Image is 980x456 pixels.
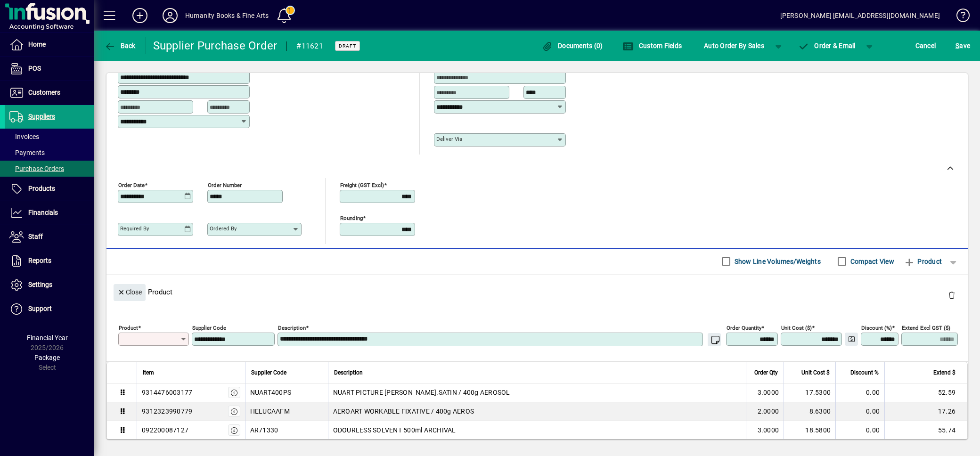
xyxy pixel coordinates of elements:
a: Support [5,297,94,321]
div: #11621 [296,39,323,54]
div: 092200087127 [142,425,188,435]
span: Supplier Code [251,367,286,378]
button: Auto Order By Sales [699,37,769,54]
div: Humanity Books & Fine Arts [185,8,269,23]
span: Customers [28,89,60,96]
button: Back [102,37,138,54]
td: 0.00 [835,421,884,440]
div: [PERSON_NAME] [EMAIL_ADDRESS][DOMAIN_NAME] [780,8,940,23]
td: 2.0000 [746,402,784,421]
button: Documents (0) [539,37,605,54]
span: S [955,42,959,49]
mat-label: Freight (GST excl) [340,181,384,188]
span: Home [28,41,46,48]
div: Product [106,275,968,309]
button: Product [899,253,947,270]
span: Unit Cost $ [801,367,830,378]
span: Item [143,367,154,378]
span: NUART PICTURE [PERSON_NAME].SATIN / 400g AEROSOL [333,388,510,397]
div: Supplier Purchase Order [153,38,278,53]
button: Profile [155,7,185,24]
a: Payments [5,145,94,161]
span: Auto Order By Sales [704,38,764,53]
button: Close [114,284,146,301]
button: Delete [940,284,963,307]
span: Draft [339,43,356,49]
span: Support [28,305,52,312]
mat-label: Extend excl GST ($) [902,324,950,331]
app-page-header-button: Back [94,37,146,54]
mat-label: Rounding [340,214,363,221]
a: Financials [5,201,94,225]
app-page-header-button: Delete [940,291,963,299]
td: 0.00 [835,383,884,402]
td: 3.0000 [746,421,784,440]
mat-label: Ordered by [210,225,237,232]
a: Reports [5,249,94,273]
td: 0.00 [835,402,884,421]
mat-label: Order date [118,181,145,188]
span: Package [34,354,60,361]
mat-label: Required by [120,225,149,232]
a: Customers [5,81,94,105]
a: POS [5,57,94,81]
span: ave [955,38,970,53]
span: Extend $ [933,367,955,378]
span: Description [334,367,363,378]
span: Financial Year [27,334,68,342]
a: Settings [5,273,94,297]
span: Reports [28,257,51,264]
app-page-header-button: Close [111,287,148,296]
span: Discount % [850,367,879,378]
td: 18.5800 [784,421,835,440]
mat-label: Product [119,324,138,331]
a: Home [5,33,94,57]
mat-label: Order Quantity [727,324,761,331]
mat-label: Description [278,324,306,331]
td: 55.74 [884,421,967,440]
a: Knowledge Base [949,2,968,33]
span: Product [904,254,942,269]
td: 8.6300 [784,402,835,421]
a: Products [5,177,94,201]
a: Staff [5,225,94,249]
td: HELUCAAFM [245,402,328,421]
td: 52.59 [884,383,967,402]
span: Cancel [915,38,936,53]
span: POS [28,65,41,72]
span: Suppliers [28,113,55,120]
span: Documents (0) [542,42,603,49]
span: ODOURLESS SOLVENT 500ml ARCHIVAL [333,425,456,435]
div: 9314476003177 [142,388,192,397]
span: Settings [28,281,52,288]
label: Show Line Volumes/Weights [733,257,821,266]
span: Financials [28,209,58,216]
span: Order Qty [754,367,778,378]
span: Back [104,42,136,49]
button: Custom Fields [620,37,684,54]
span: Order & Email [798,42,856,49]
span: Invoices [9,133,39,140]
mat-label: Discount (%) [861,324,892,331]
span: Purchase Orders [9,165,64,172]
mat-label: Order number [208,181,242,188]
span: Products [28,185,55,192]
td: 17.5300 [784,383,835,402]
mat-label: Deliver via [436,136,462,142]
mat-label: Unit Cost ($) [781,324,812,331]
button: Save [953,37,972,54]
div: 9312323990779 [142,407,192,416]
button: Change Price Levels [845,333,858,346]
span: Custom Fields [622,42,682,49]
td: 17.26 [884,402,967,421]
button: Add [125,7,155,24]
td: AR71330 [245,421,328,440]
button: Cancel [913,37,939,54]
span: AEROART WORKABLE FIXATIVE / 400g AEROS [333,407,474,416]
a: Purchase Orders [5,161,94,177]
button: Order & Email [793,37,860,54]
mat-label: Supplier Code [192,324,226,331]
td: 3.0000 [746,383,784,402]
a: Invoices [5,129,94,145]
span: Staff [28,233,43,240]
